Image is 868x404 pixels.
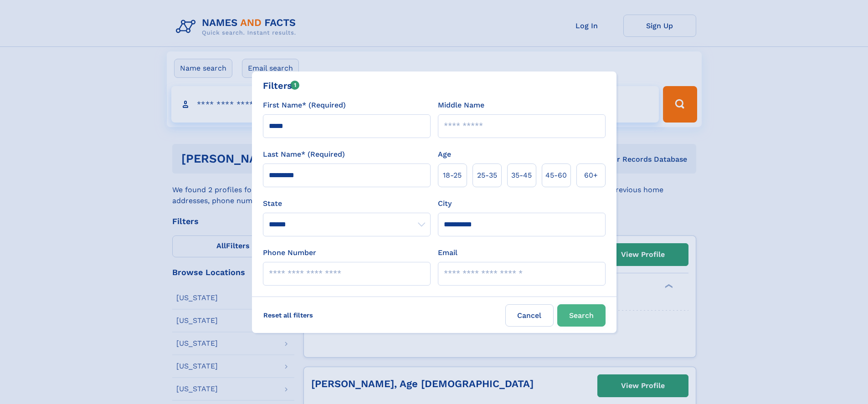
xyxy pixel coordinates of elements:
span: 35‑45 [511,170,532,181]
label: Reset all filters [257,304,319,326]
label: State [263,198,431,209]
label: First Name* (Required) [263,100,346,111]
label: Middle Name [438,100,484,111]
span: 25‑35 [477,170,497,181]
span: 45‑60 [545,170,567,181]
label: Last Name* (Required) [263,149,345,160]
span: 60+ [584,170,598,181]
button: Search [557,304,606,327]
div: Filters [263,79,300,92]
label: Age [438,149,451,160]
label: Cancel [505,304,554,327]
label: Email [438,247,457,258]
label: City [438,198,452,209]
label: Phone Number [263,247,316,258]
span: 18‑25 [443,170,462,181]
